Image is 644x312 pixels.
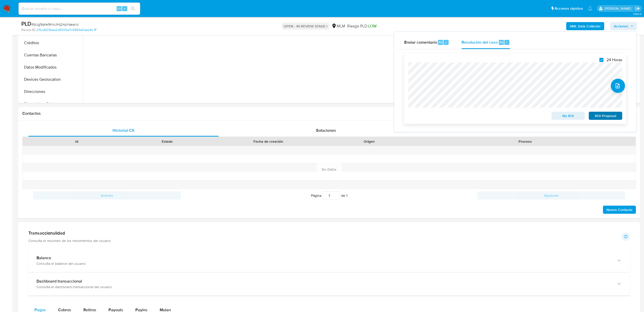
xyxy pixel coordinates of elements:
span: s [124,6,125,11]
h1: Contactos [22,111,636,116]
div: Id [35,139,118,144]
button: Siguiente [477,191,625,200]
a: Notificaciones [588,6,592,11]
button: Anterior [33,191,181,200]
a: 215cdb03bea2d9006a11c5894e5dab4b [36,28,96,32]
a: Salir [635,6,640,11]
span: No ROI [555,112,581,119]
input: 24 Horas [599,58,603,62]
span: # bUg9qKe9KmJIHj24pXsearJc [31,22,79,27]
input: Buscar usuario o caso... [19,5,140,12]
button: Créditos [20,37,83,49]
p: OPEN - IN REVIEW STAGE I [282,23,329,30]
span: Alt [117,6,121,11]
span: Página de [311,191,347,200]
button: Nuevo Contacto [603,206,636,214]
div: Origen [327,139,411,144]
button: Acciones [610,22,637,30]
span: c [445,40,447,45]
button: Direcciones [20,86,83,98]
div: Estado [125,139,209,144]
span: Accesos rápidos [555,6,583,11]
span: 1 [346,193,347,198]
button: No ROI [551,112,585,120]
div: MLM [332,23,345,29]
span: Alt [499,40,503,45]
b: Person ID [21,28,35,32]
button: ROI Proposal [589,112,622,120]
span: Resolución del caso [462,39,498,45]
span: Alt [438,40,443,45]
span: Nuevo Contacto [606,206,632,213]
div: Proceso [418,139,632,144]
span: Soluciones [316,127,336,133]
button: search-icon [128,5,138,12]
button: Devices Geolocation [20,73,83,86]
button: Datos Modificados [20,61,83,73]
span: 24 Horas [606,57,622,62]
span: LOW [368,23,377,29]
b: PLD [21,20,31,28]
button: upload-file [611,79,625,93]
button: Dispositivos Point [20,98,83,110]
span: ROI Proposal [592,112,619,119]
p: marianathalie.grajeda@mercadolibre.com.mx [604,6,633,11]
span: r [506,40,507,45]
span: Enviar comentario [404,39,437,45]
b: AML Data Collector [570,22,601,30]
span: Riesgo PLD: [347,23,377,29]
span: Acciones [614,22,628,30]
button: AML Data Collector [566,22,604,30]
div: Fecha de creación [216,139,320,144]
button: Cuentas Bancarias [20,49,83,61]
span: Historial CX [113,127,135,133]
span: 3.160.0 [633,12,641,16]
